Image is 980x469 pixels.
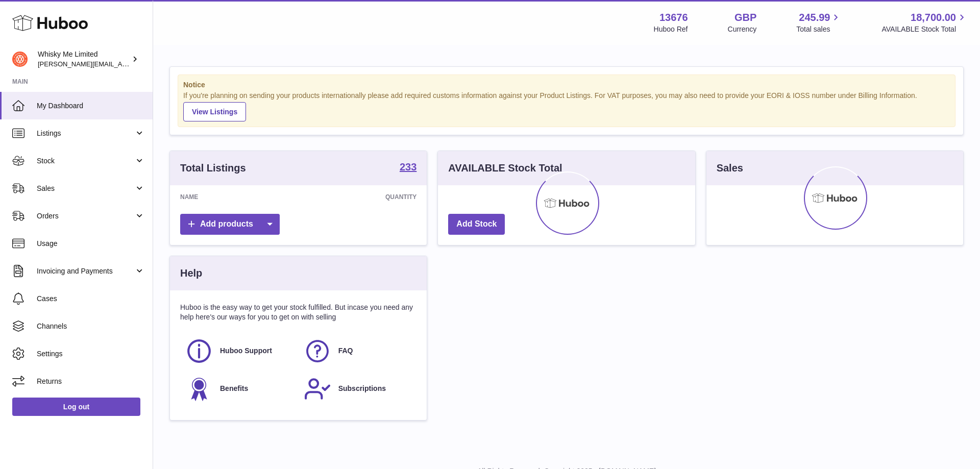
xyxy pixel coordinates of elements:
[728,24,757,34] div: Currency
[180,303,416,322] p: Huboo is the easy way to get your stock fulfilled. But incase you need any help here's our ways f...
[170,185,280,209] th: Name
[220,384,248,393] span: Benefits
[400,162,416,172] strong: 233
[338,384,386,393] span: Subscriptions
[734,11,756,24] strong: GBP
[280,185,427,209] th: Quantity
[304,375,412,403] a: Subscriptions
[717,161,743,175] h3: Sales
[37,184,134,193] span: Sales
[304,337,412,365] a: FAQ
[180,214,280,235] a: Add products
[338,346,353,356] span: FAQ
[180,266,202,280] h3: Help
[799,11,830,24] span: 245.99
[37,266,134,276] span: Invoicing and Payments
[448,214,505,235] a: Add Stock
[881,11,968,34] a: 18,700.00 AVAILABLE Stock Total
[185,375,293,403] a: Benefits
[37,377,145,386] span: Returns
[400,162,416,174] a: 233
[37,129,134,138] span: Listings
[12,398,140,416] a: Log out
[12,52,28,67] img: frances@whiskyshop.com
[37,239,145,249] span: Usage
[37,294,145,304] span: Cases
[180,161,246,175] h3: Total Listings
[911,11,956,24] span: 18,700.00
[37,322,145,331] span: Channels
[183,91,950,121] div: If you're planning on sending your products internationally please add required customs informati...
[183,102,246,121] a: View Listings
[183,80,950,90] strong: Notice
[796,11,842,34] a: 245.99 Total sales
[796,24,842,34] span: Total sales
[448,161,562,175] h3: AVAILABLE Stock Total
[38,50,130,69] div: Whisky Me Limited
[37,156,134,166] span: Stock
[654,24,688,34] div: Huboo Ref
[881,24,968,34] span: AVAILABLE Stock Total
[37,349,145,359] span: Settings
[185,337,293,365] a: Huboo Support
[38,60,205,68] span: [PERSON_NAME][EMAIL_ADDRESS][DOMAIN_NAME]
[37,211,134,221] span: Orders
[37,101,145,111] span: My Dashboard
[220,346,272,356] span: Huboo Support
[659,11,688,24] strong: 13676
